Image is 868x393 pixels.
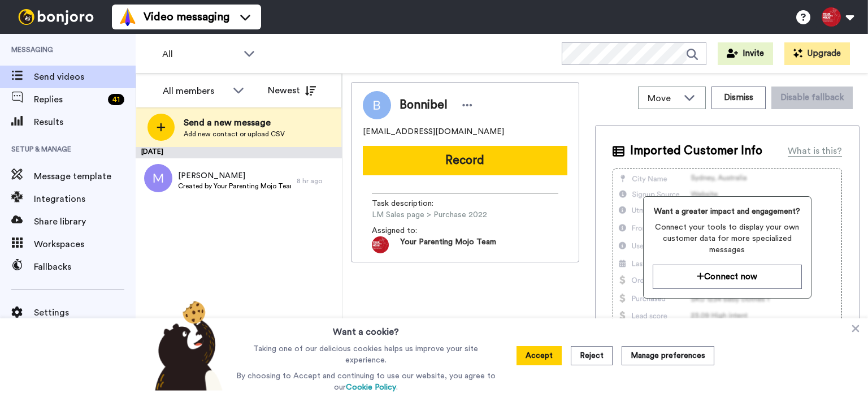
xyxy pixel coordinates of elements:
div: 8 hr ago [297,176,336,185]
img: bj-logo-header-white.svg [14,9,98,25]
span: Settings [34,306,136,319]
span: Message template [34,170,136,183]
p: Taking one of our delicious cookies helps us improve your site experience. [233,343,498,366]
button: Newest [259,79,324,102]
span: Add new contact or upload CSV [184,129,285,139]
button: Accept [517,346,562,365]
span: Assigned to: [372,225,451,236]
button: Record [363,146,567,175]
span: [EMAIL_ADDRESS][DOMAIN_NAME] [363,126,504,137]
span: Share library [34,215,136,228]
span: Imported Customer Info [630,142,762,159]
span: Want a greater impact and engagement? [653,206,802,217]
div: What is this? [788,144,842,158]
button: Upgrade [784,42,850,65]
span: Replies [34,93,103,106]
span: Fallbacks [34,260,136,274]
div: 41 [108,94,124,105]
img: bear-with-cookie.png [145,300,228,391]
span: Integrations [34,192,136,206]
span: Task description : [372,198,451,209]
span: Move [648,92,678,105]
span: [PERSON_NAME] [178,170,291,182]
h3: Want a cookie? [333,318,399,339]
span: Workspaces [34,237,136,251]
button: Reject [571,346,613,365]
button: Connect now [653,265,802,289]
img: vm-color.svg [119,8,137,26]
button: Invite [718,42,773,65]
span: All [162,47,238,61]
span: Your Parenting Mojo Team [400,236,496,253]
span: Video messaging [144,9,229,25]
span: Results [34,115,136,129]
p: By choosing to Accept and continuing to use our website, you agree to our . [233,370,498,393]
div: All members [163,84,227,98]
button: Manage preferences [622,346,714,365]
span: Connect your tools to display your own customer data for more specialized messages [653,222,802,256]
button: Disable fallback [771,87,853,109]
div: [DATE] [136,147,342,158]
span: LM Sales page > Purchase 2022 [372,209,487,221]
button: Dismiss [711,87,766,109]
span: Bonnibel [400,97,448,114]
span: Send a new message [184,116,285,129]
img: Image of Bonnibel [363,91,391,119]
span: Send videos [34,70,136,84]
a: Cookie Policy [346,383,396,391]
img: m.png [144,164,172,192]
img: 579d093b-8ec2-4fdf-8c29-dfd6d8731538-1648402357.jpg [372,236,389,253]
span: Created by Your Parenting Mojo Team [178,182,291,191]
